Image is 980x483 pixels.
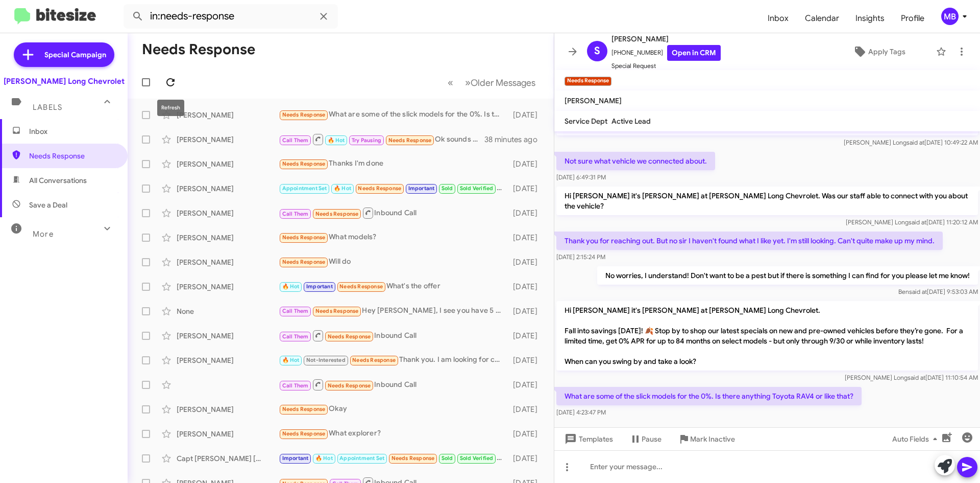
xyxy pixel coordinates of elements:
[906,139,924,146] span: said at
[358,185,401,192] span: Needs Response
[621,430,670,448] button: Pause
[893,4,933,33] span: Profile
[508,282,546,292] div: [DATE]
[315,211,359,217] span: Needs Response
[611,117,651,126] span: Active Lead
[339,283,383,290] span: Needs Response
[908,374,925,381] span: said at
[177,257,279,267] div: [PERSON_NAME]
[279,329,508,342] div: Inbound Call
[177,453,279,464] div: Capt [PERSON_NAME] [PERSON_NAME]
[554,430,621,448] button: Templates
[391,455,435,462] span: Needs Response
[279,354,508,366] div: Thank you. I am looking for chevy or gmc 2020 or newer. My truck is well maintained and i would b...
[306,357,346,363] span: Not-Interested
[556,187,978,215] p: Hi [PERSON_NAME] it's [PERSON_NAME] at [PERSON_NAME] Long Chevrolet. Was our staff able to connec...
[33,103,62,112] span: Labels
[282,382,309,389] span: Call Them
[279,256,508,268] div: Will do
[508,331,546,341] div: [DATE]
[442,185,453,192] span: Sold
[14,42,114,67] a: Special Campaign
[142,41,255,58] h1: Needs Response
[465,76,471,89] span: »
[460,455,494,462] span: Sold Verified
[508,453,546,464] div: [DATE]
[508,355,546,365] div: [DATE]
[484,134,546,145] div: 38 minutes ago
[909,218,926,226] span: said at
[759,4,797,33] span: Inbox
[594,43,600,59] span: S
[282,234,326,241] span: Needs Response
[556,387,862,405] p: What are some of the slick models for the 0%. Is there anything Toyota RAV4 or like that?
[690,430,735,448] span: Mark Inactive
[279,452,508,464] div: Running 15 late
[328,333,371,340] span: Needs Response
[279,109,508,121] div: What are some of the slick models for the 0%. Is there anything Toyota RAV4 or like that?
[562,430,613,448] span: Templates
[177,159,279,169] div: [PERSON_NAME]
[556,173,606,181] span: [DATE] 6:49:31 PM
[933,8,969,25] button: MB
[941,8,959,25] div: MB
[279,158,508,170] div: Thanks I'm done
[328,382,371,389] span: Needs Response
[124,4,338,29] input: Search
[177,306,279,316] div: None
[282,455,309,462] span: Important
[177,134,279,145] div: [PERSON_NAME]
[352,357,396,363] span: Needs Response
[177,208,279,218] div: [PERSON_NAME]
[667,45,721,61] a: Open in CRM
[33,229,54,239] span: More
[279,428,508,440] div: What explorer?
[352,137,381,144] span: Try Pausing
[315,308,359,314] span: Needs Response
[279,232,508,243] div: What models?
[279,133,484,146] div: Ok sounds good. Thanks
[282,430,326,437] span: Needs Response
[471,77,535,88] span: Older Messages
[282,259,326,265] span: Needs Response
[177,110,279,120] div: [PERSON_NAME]
[282,333,309,340] span: Call Them
[177,183,279,194] div: [PERSON_NAME]
[282,111,326,118] span: Needs Response
[508,380,546,390] div: [DATE]
[282,185,327,192] span: Appointment Set
[282,406,326,412] span: Needs Response
[565,96,622,105] span: [PERSON_NAME]
[279,403,508,415] div: Okay
[611,33,721,45] span: [PERSON_NAME]
[508,257,546,267] div: [DATE]
[611,61,721,71] span: Special Request
[556,152,715,170] p: Not sure what vehicle we connected about.
[884,430,949,448] button: Auto Fields
[556,232,943,250] p: Thank you for reaching out. But no sir I haven't found what I like yet. I'm still looking. Can't ...
[279,281,508,292] div: What's the offer
[282,211,309,217] span: Call Them
[508,306,546,316] div: [DATE]
[847,4,893,33] a: Insights
[282,137,309,144] span: Call Them
[892,430,941,448] span: Auto Fields
[508,233,546,243] div: [DATE]
[279,305,508,317] div: Hey [PERSON_NAME], I see you have 5 coming in. When these all land give me a call and we can work...
[797,4,847,33] a: Calendar
[29,200,67,210] span: Save a Deal
[508,404,546,415] div: [DATE]
[565,117,607,126] span: Service Dept
[177,282,279,292] div: [PERSON_NAME]
[442,72,542,93] nav: Page navigation example
[29,151,116,161] span: Needs Response
[670,430,743,448] button: Mark Inactive
[282,283,300,290] span: 🔥 Hot
[279,206,508,219] div: Inbound Call
[29,126,116,136] span: Inbox
[315,455,333,462] span: 🔥 Hot
[157,100,184,116] div: Refresh
[611,45,721,61] span: [PHONE_NUMBER]
[282,357,300,363] span: 🔥 Hot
